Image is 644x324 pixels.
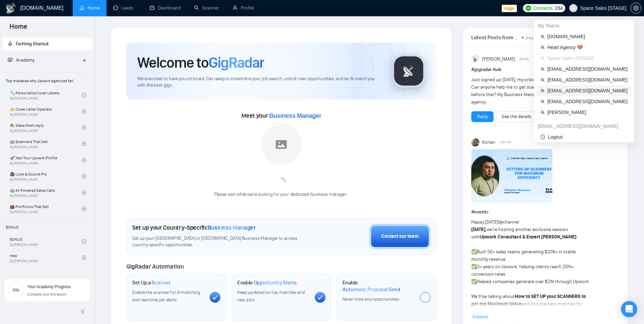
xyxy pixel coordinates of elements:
a: searchScanner [194,5,219,11]
span: By [PERSON_NAME] [10,259,75,263]
span: lock [82,255,87,260]
div: Just signed up [DATE], my onboarding call is not till [DATE]. Can anyone help me to get started t... [471,76,590,106]
span: Academy [8,57,34,63]
span: team [541,56,545,60]
span: user [571,6,576,10]
span: [PERSON_NAME] [482,55,515,63]
h1: Welcome to [137,53,264,72]
span: Business Manager [208,224,256,231]
a: homeHome [79,5,100,11]
span: By [PERSON_NAME] [10,113,75,117]
div: ari.sulistya@gigradar.io [534,121,634,132]
h1: # events [471,208,619,216]
span: Your Academy Progress [27,284,71,289]
span: double-left [80,308,87,315]
span: Heart Agency 💔 [547,44,627,51]
li: Academy Homepage [2,70,92,265]
a: userProfile [233,5,254,11]
span: 3:57 PM [500,139,511,145]
img: Anisuzzaman Khan [471,55,479,63]
span: 🎥 Look & Sound Pro [10,171,75,178]
span: Expand [473,314,488,320]
span: lock [82,109,87,114]
span: By [PERSON_NAME] [10,129,75,133]
span: Business Manager [269,112,321,119]
span: team [541,67,545,71]
span: [EMAIL_ADDRESS][DOMAIN_NAME] [547,65,627,73]
img: Korlan [471,138,479,146]
li: Getting Started [2,37,92,51]
span: team [541,110,545,114]
span: Enable the scanner for AI matching and real-time job alerts. [132,290,200,303]
a: dashboardDashboard [150,5,181,11]
span: Getting Started [16,41,48,47]
h1: Set up your Country-Specific [132,224,256,231]
span: Logout [541,133,627,141]
button: Reply [471,111,494,122]
span: lock [82,141,87,146]
div: Contact our team [381,233,419,240]
span: team [541,89,545,93]
span: By [PERSON_NAME] [10,210,75,214]
h1: Set Up a [132,279,170,286]
span: Meet your [241,112,321,119]
span: [EMAIL_ADDRESS][DOMAIN_NAME] [547,98,627,105]
span: lock [82,174,87,179]
span: lock [82,125,87,130]
span: [PERSON_NAME] [547,109,627,116]
span: Latest Posts from the GigRadar Community [471,33,520,42]
span: ✅ [471,279,477,284]
span: Automatic Proposal Send [342,286,400,293]
span: check-circle [82,239,87,244]
a: 🔍 Personalize Cover LettersBy[PERSON_NAME] [10,88,82,102]
span: [EMAIL_ADDRESS][DOMAIN_NAME] [547,87,627,94]
span: Keep updated on top matches and new jobs. [237,290,305,303]
span: [EMAIL_ADDRESS][DOMAIN_NAME] [547,76,627,84]
span: 0% [8,288,24,292]
span: Space Sales [STAGE] [547,54,627,62]
span: ✅ [471,249,477,255]
strong: Q&A session [539,308,566,314]
div: Please wait while we're looking for your dedicated business manager... [210,191,353,198]
span: loading [277,177,286,187]
span: 🤖 Scanners That Sell [10,138,75,145]
span: 234 [555,4,563,12]
span: 🚀 Nail Your Upwork Profile [10,155,75,161]
span: Connects: [533,4,553,12]
a: setting [630,5,641,11]
a: BONUSBy[PERSON_NAME] [10,234,82,249]
span: new [10,252,75,259]
span: [DATE] [520,56,529,62]
span: GigRadar [209,53,264,72]
span: Set up your [GEOGRAPHIC_DATA] or [GEOGRAPHIC_DATA] Business Manager to access country-specific op... [132,235,311,248]
span: lock [82,158,87,162]
button: setting [630,3,641,14]
span: lock [82,206,87,211]
div: My Teams [534,20,634,31]
span: setting [631,5,641,11]
span: BONUS [3,221,91,234]
span: Complete your first lesson [27,293,67,296]
button: Contact our team [369,224,431,249]
a: Reply [477,113,488,120]
strong: [DATE], [471,227,486,232]
span: GigRadar Automation [126,263,184,270]
span: team [541,34,545,39]
div: Open Intercom Messenger [621,301,637,317]
span: We're excited to have you on board. Get ready to streamline your job search, unlock new opportuni... [137,76,381,89]
img: logo [5,3,16,14]
h1: Enable [237,279,297,286]
span: rocket [8,41,13,46]
span: Top mistakes why Upwork agencies fail [3,74,91,88]
span: By [PERSON_NAME] [10,178,75,182]
span: 🎭 Make them reply [10,122,75,129]
span: By [PERSON_NAME] [10,194,75,198]
img: upwork-logo.png [526,5,531,11]
span: lock [82,190,87,195]
span: team [541,78,545,82]
span: @channel [499,219,519,225]
img: placeholder.png [261,124,302,165]
span: Home [4,22,33,36]
span: team [541,99,545,103]
span: 💼 Portfolios That Sell [10,203,75,210]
